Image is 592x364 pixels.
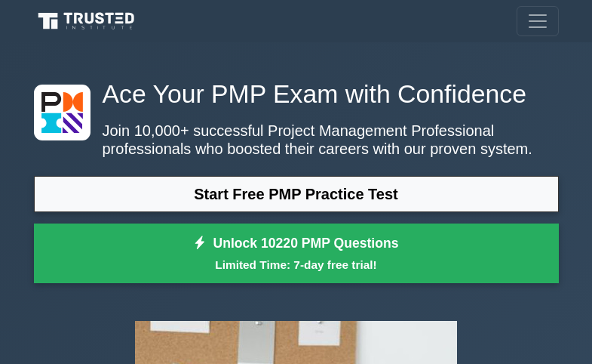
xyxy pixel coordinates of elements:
[34,176,559,212] a: Start Free PMP Practice Test
[34,122,559,158] p: Join 10,000+ successful Project Management Professional professionals who boosted their careers w...
[517,6,559,36] button: Toggle navigation
[34,224,559,284] a: Unlock 10220 PMP QuestionsLimited Time: 7-day free trial!
[53,256,540,273] small: Limited Time: 7-day free trial!
[34,79,559,110] h1: Ace Your PMP Exam with Confidence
